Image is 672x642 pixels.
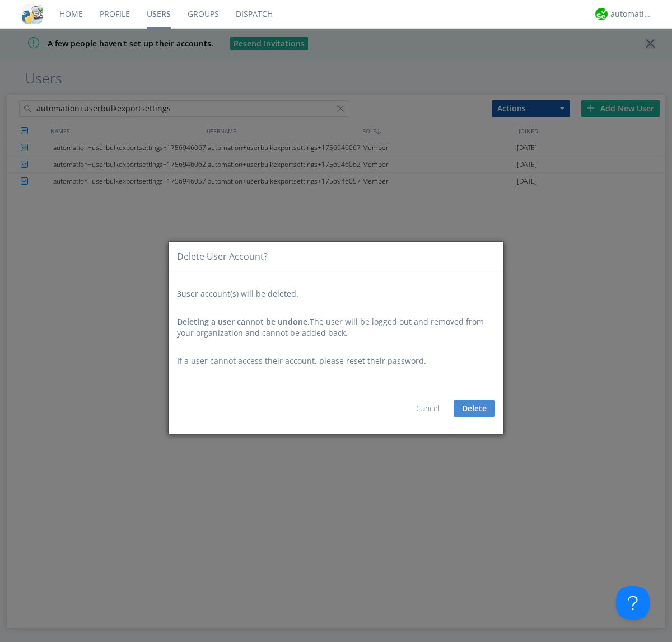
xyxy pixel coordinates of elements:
img: cddb5a64eb264b2086981ab96f4c1ba7 [22,4,43,24]
span: user account(s) will be deleted. [177,288,298,299]
span: Deleting a user cannot be undone. [177,316,310,327]
button: Delete [454,400,495,417]
div: Delete User Account? [177,250,268,263]
div: The user will be logged out and removed from your organization and cannot be added back. [177,316,495,339]
a: Cancel [416,403,440,414]
div: automation+atlas [610,8,652,20]
span: If a user cannot access their account, please reset their password. [177,355,426,366]
img: d2d01cd9b4174d08988066c6d424eccd [595,8,608,20]
span: 3 [177,288,181,299]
